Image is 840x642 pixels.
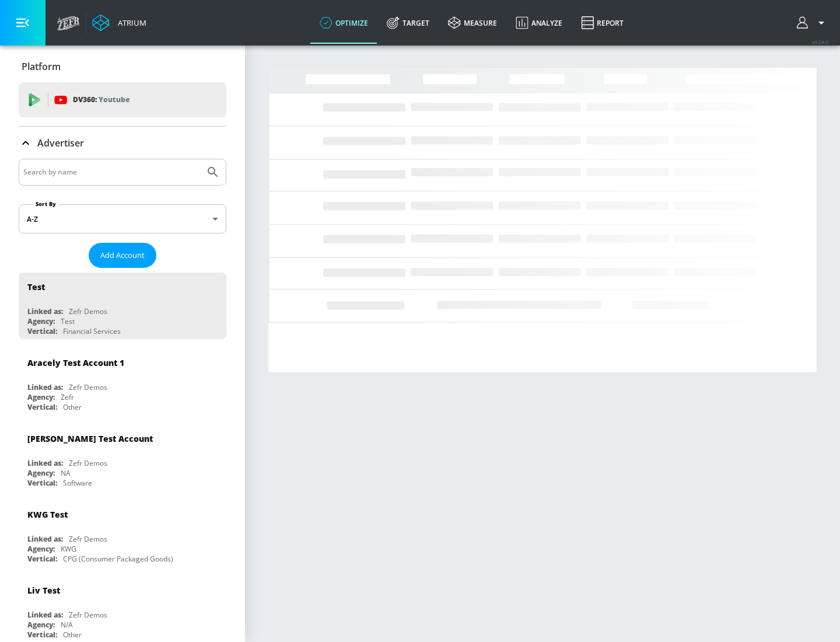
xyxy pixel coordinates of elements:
div: KWG TestLinked as:Zefr DemosAgency:KWGVertical:CPG (Consumer Packaged Goods) [19,500,226,567]
label: Sort By [33,200,58,208]
div: Zefr Demos [69,610,107,620]
div: Platform [19,50,226,83]
div: Vertical: [27,630,57,640]
div: Linked as: [27,382,63,392]
div: Vertical: [27,554,57,564]
div: Agency: [27,392,55,402]
div: N/A [61,620,73,630]
div: TestLinked as:Zefr DemosAgency:TestVertical:Financial Services [19,273,226,339]
div: Agency: [27,544,55,554]
span: Add Account [100,249,145,262]
div: Aracely Test Account 1 [27,357,124,368]
div: Other [63,402,82,412]
div: Zefr Demos [69,382,107,392]
div: Agency: [27,468,55,478]
a: Atrium [92,14,146,32]
div: CPG (Consumer Packaged Goods) [63,554,173,564]
div: Aracely Test Account 1Linked as:Zefr DemosAgency:ZefrVertical:Other [19,348,226,415]
div: Zefr Demos [69,306,107,316]
div: Zefr [61,392,74,402]
a: Report [572,2,633,44]
div: Financial Services [63,326,121,336]
div: Linked as: [27,610,63,620]
div: Test [61,316,75,326]
div: Agency: [27,316,55,326]
div: Vertical: [27,326,57,336]
div: KWG Test [27,509,68,520]
div: Advertiser [19,127,226,159]
p: Advertiser [37,137,84,149]
div: [PERSON_NAME] Test AccountLinked as:Zefr DemosAgency:NAVertical:Software [19,424,226,491]
p: DV360: [73,93,129,106]
div: Vertical: [27,478,57,488]
p: Youtube [99,93,129,106]
div: Vertical: [27,402,57,412]
input: Search by name [23,165,200,180]
div: Software [63,478,92,488]
div: Atrium [113,18,146,28]
div: KWG [61,544,76,554]
a: Analyze [506,2,572,44]
div: Zefr Demos [69,458,107,468]
div: Liv Test [27,585,60,596]
div: Linked as: [27,306,63,316]
div: NA [61,468,71,478]
div: Zefr Demos [69,534,107,544]
span: v 4.24.0 [812,39,828,45]
div: DV360: Youtube [19,82,226,117]
a: optimize [310,2,377,44]
div: Agency: [27,620,55,630]
div: Other [63,630,82,640]
div: Linked as: [27,534,63,544]
div: Linked as: [27,458,63,468]
div: [PERSON_NAME] Test Account [27,433,153,444]
p: Platform [22,60,61,73]
div: A-Z [19,204,226,233]
a: measure [439,2,506,44]
a: Target [377,2,439,44]
div: Test [27,281,45,292]
button: Add Account [89,243,156,268]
